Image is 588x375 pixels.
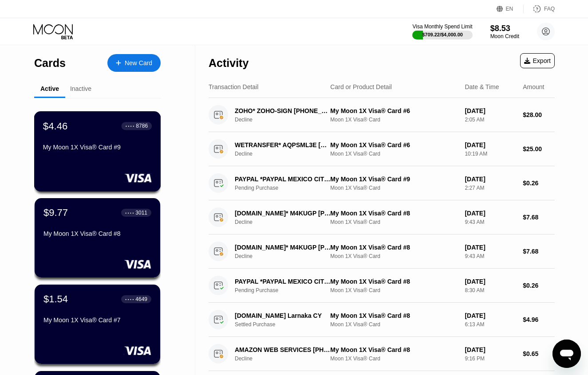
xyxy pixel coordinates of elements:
[330,355,458,362] div: Moon 1X Visa® Card
[209,303,555,337] div: [DOMAIN_NAME] Larnaka CYSettled PurchaseMy Moon 1X Visa® Card #8Moon 1X Visa® Card[DATE]6:13 AM$4.96
[125,211,134,214] div: ● ● ● ●
[330,219,458,225] div: Moon 1X Visa® Card
[330,321,458,328] div: Moon 1X Visa® Card
[490,24,519,33] div: $8.53
[465,253,516,259] div: 9:43 AM
[523,180,555,187] div: $0.26
[524,57,551,64] div: Export
[465,83,499,90] div: Date & Time
[209,83,258,90] div: Transaction Detail
[40,85,59,92] div: Active
[490,33,519,39] div: Moon Credit
[125,59,152,67] div: New Card
[209,166,555,200] div: PAYPAL *PAYPAL MEXICO CITY MXPending PurchaseMy Moon 1X Visa® Card #9Moon 1X Visa® Card[DATE]2:27...
[126,125,134,127] div: ● ● ● ●
[412,23,472,30] div: Visa Monthly Spend Limit
[330,210,458,217] div: My Moon 1X Visa® Card #8
[43,230,151,237] div: My Moon 1X Visa® Card #8
[235,185,338,191] div: Pending Purchase
[465,141,516,148] div: [DATE]
[465,117,516,123] div: 2:05 AM
[330,287,458,293] div: Moon 1X Visa® Card
[465,107,516,114] div: [DATE]
[43,120,68,132] div: $4.46
[125,298,134,301] div: ● ● ● ●
[235,176,331,183] div: PAYPAL *PAYPAL MEXICO CITY MX
[497,4,524,13] div: EN
[34,57,66,70] div: Cards
[135,296,147,302] div: 4649
[35,285,160,364] div: $1.54● ● ● ●4649My Moon 1X Visa® Card #7
[209,337,555,371] div: AMAZON WEB SERVICES [PHONE_NUMBER] AUDeclineMy Moon 1X Visa® Card #8Moon 1X Visa® Card[DATE]9:16 ...
[43,144,152,151] div: My Moon 1X Visa® Card #9
[523,350,555,357] div: $0.65
[235,141,331,148] div: WETRANSFER* AQPSML3E [PHONE_NUMBER] NL
[330,117,458,123] div: Moon 1X Visa® Card
[235,278,331,285] div: PAYPAL *PAYPAL MEXICO CITY MX
[209,132,555,166] div: WETRANSFER* AQPSML3E [PHONE_NUMBER] NLDeclineMy Moon 1X Visa® Card #6Moon 1X Visa® Card[DATE]10:1...
[523,316,555,323] div: $4.96
[330,346,458,353] div: My Moon 1X Visa® Card #8
[523,145,555,152] div: $25.00
[235,355,338,362] div: Decline
[209,269,555,303] div: PAYPAL *PAYPAL MEXICO CITY MXPending PurchaseMy Moon 1X Visa® Card #8Moon 1X Visa® Card[DATE]8:30...
[235,244,331,251] div: [DOMAIN_NAME]* M4KUGP [PHONE_NUMBER] US
[107,54,161,72] div: New Card
[330,278,458,285] div: My Moon 1X Visa® Card #8
[523,214,555,221] div: $7.68
[330,83,392,90] div: Card or Product Detail
[35,198,160,277] div: $9.77● ● ● ●3011My Moon 1X Visa® Card #8
[465,219,516,225] div: 9:43 AM
[135,210,147,216] div: 3011
[523,248,555,255] div: $7.68
[523,282,555,289] div: $0.26
[235,253,338,259] div: Decline
[43,293,68,305] div: $1.54
[209,234,555,269] div: [DOMAIN_NAME]* M4KUGP [PHONE_NUMBER] USDeclineMy Moon 1X Visa® Card #8Moon 1X Visa® Card[DATE]9:4...
[465,185,516,191] div: 2:27 AM
[544,6,555,12] div: FAQ
[465,210,516,217] div: [DATE]
[235,210,331,217] div: [DOMAIN_NAME]* M4KUGP [PHONE_NUMBER] US
[43,207,68,219] div: $9.77
[523,83,544,90] div: Amount
[209,57,249,70] div: Activity
[465,287,516,293] div: 8:30 AM
[235,312,331,319] div: [DOMAIN_NAME] Larnaka CY
[235,219,338,225] div: Decline
[136,123,148,129] div: 8786
[524,4,555,13] div: FAQ
[465,278,516,285] div: [DATE]
[235,287,338,293] div: Pending Purchase
[523,111,555,118] div: $28.00
[465,151,516,157] div: 10:19 AM
[465,176,516,183] div: [DATE]
[235,321,338,328] div: Settled Purchase
[209,98,555,132] div: ZOHO* ZOHO-SIGN [PHONE_NUMBER] USDeclineMy Moon 1X Visa® Card #6Moon 1X Visa® Card[DATE]2:05 AM$2...
[330,141,458,148] div: My Moon 1X Visa® Card #6
[235,346,331,353] div: AMAZON WEB SERVICES [PHONE_NUMBER] AU
[422,32,463,37] div: $709.22 / $4,000.00
[330,151,458,157] div: Moon 1X Visa® Card
[330,107,458,114] div: My Moon 1X Visa® Card #6
[465,312,516,319] div: [DATE]
[70,85,91,92] div: Inactive
[465,244,516,251] div: [DATE]
[330,253,458,259] div: Moon 1X Visa® Card
[490,24,519,39] div: $8.53Moon Credit
[330,244,458,251] div: My Moon 1X Visa® Card #8
[235,117,338,123] div: Decline
[506,6,513,12] div: EN
[552,340,581,368] iframe: Button to launch messaging window
[35,112,160,191] div: $4.46● ● ● ●8786My Moon 1X Visa® Card #9
[330,176,458,183] div: My Moon 1X Visa® Card #9
[330,185,458,191] div: Moon 1X Visa® Card
[235,107,331,114] div: ZOHO* ZOHO-SIGN [PHONE_NUMBER] US
[412,23,472,39] div: Visa Monthly Spend Limit$709.22/$4,000.00
[520,53,555,68] div: Export
[330,312,458,319] div: My Moon 1X Visa® Card #8
[209,200,555,234] div: [DOMAIN_NAME]* M4KUGP [PHONE_NUMBER] USDeclineMy Moon 1X Visa® Card #8Moon 1X Visa® Card[DATE]9:4...
[465,355,516,362] div: 9:16 PM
